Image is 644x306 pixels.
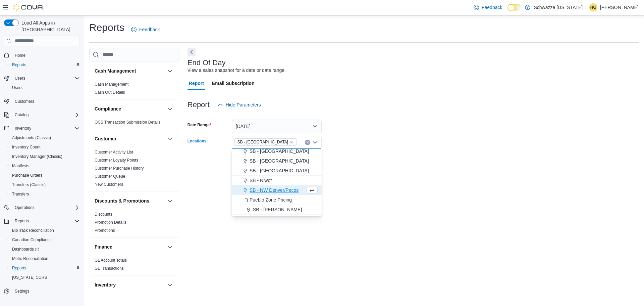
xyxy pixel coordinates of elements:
[95,120,161,125] span: OCS Transaction Submission Details
[253,216,278,223] span: SB - Pueblo
[12,51,80,59] span: Home
[95,150,133,155] a: Customer Activity List
[12,97,37,105] a: Customers
[12,275,47,280] span: [US_STATE] CCRS
[95,158,138,163] span: Customer Loyalty Points
[95,82,128,87] span: Cash Management
[95,182,123,187] span: New Customers
[7,180,83,189] button: Transfers (Classic)
[12,287,80,295] span: Settings
[7,83,83,92] button: Users
[232,156,322,166] button: SB - [GEOGRAPHIC_DATA]
[95,82,128,87] a: Cash Management
[250,148,309,155] span: SB - [GEOGRAPHIC_DATA]
[305,140,310,145] button: Clear input
[9,264,80,272] span: Reports
[9,245,80,253] span: Dashboards
[250,177,272,184] span: SB - Niwot
[189,77,204,90] span: Report
[1,74,83,83] button: Users
[95,212,112,217] a: Discounts
[507,4,522,11] input: Dark Mode
[187,138,207,144] label: Locations
[250,187,299,193] span: SB - NW Denver/Pecos
[9,84,80,92] span: Users
[166,67,174,75] button: Cash Management
[95,166,144,171] a: Customer Purchase History
[95,220,126,225] a: Promotion Details
[89,21,124,34] h1: Reports
[9,181,80,189] span: Transfers (Classic)
[585,3,587,11] p: |
[12,191,29,197] span: Transfers
[9,181,48,189] a: Transfers (Classic)
[534,3,583,11] p: Schwazze [US_STATE]
[95,212,112,217] span: Discounts
[12,163,29,169] span: Manifests
[13,4,44,11] img: Cova
[232,215,322,224] button: SB - Pueblo
[15,99,34,104] span: Customers
[187,67,286,74] div: View a sales snapshot for a date or date range.
[237,139,288,145] span: SB - [GEOGRAPHIC_DATA]
[1,110,83,120] button: Catalog
[12,217,32,225] button: Reports
[1,216,83,226] button: Reports
[232,146,322,156] button: SB - [GEOGRAPHIC_DATA]
[232,176,322,185] button: SB - Niwot
[15,112,29,118] span: Catalog
[1,203,83,212] button: Operations
[95,68,136,74] h3: Cash Management
[12,154,62,159] span: Inventory Manager (Classic)
[234,138,297,146] span: SB - North Denver
[1,50,83,60] button: Home
[95,244,165,250] button: Finance
[12,74,28,82] button: Users
[166,197,174,205] button: Discounts & Promotions
[166,135,174,143] button: Customer
[139,26,160,33] span: Feedback
[7,152,83,161] button: Inventory Manager (Classic)
[12,204,37,212] button: Operations
[232,120,322,133] button: [DATE]
[95,182,123,187] a: New Customers
[95,135,116,142] h3: Customer
[95,228,115,233] a: Promotions
[7,235,83,245] button: Canadian Compliance
[12,144,41,150] span: Inventory Count
[600,3,639,11] p: [PERSON_NAME]
[89,210,179,237] div: Discounts & Promotions
[232,205,322,215] button: SB - [PERSON_NAME]
[9,152,65,161] a: Inventory Manager (Classic)
[9,162,80,170] span: Manifests
[12,111,80,119] span: Catalog
[95,281,116,288] h3: Inventory
[9,273,80,281] span: Washington CCRS
[15,218,29,224] span: Reports
[95,198,149,204] h3: Discounts & Promotions
[9,84,25,92] a: Users
[7,273,83,282] button: [US_STATE] CCRS
[9,134,80,142] span: Adjustments (Classic)
[95,258,127,263] a: GL Account Totals
[95,68,165,74] button: Cash Management
[12,237,52,243] span: Canadian Compliance
[12,204,80,212] span: Operations
[12,111,31,119] button: Catalog
[7,263,83,273] button: Reports
[312,140,318,145] button: Close list of options
[89,80,179,99] div: Cash Management
[1,124,83,133] button: Inventory
[12,124,80,132] span: Inventory
[95,244,112,250] h3: Finance
[12,287,32,295] a: Settings
[7,245,83,254] a: Dashboards
[1,96,83,106] button: Customers
[15,126,31,131] span: Inventory
[12,85,22,90] span: Users
[15,289,29,294] span: Settings
[250,196,292,203] span: Pueblo Zone Pricing
[95,105,165,112] button: Compliance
